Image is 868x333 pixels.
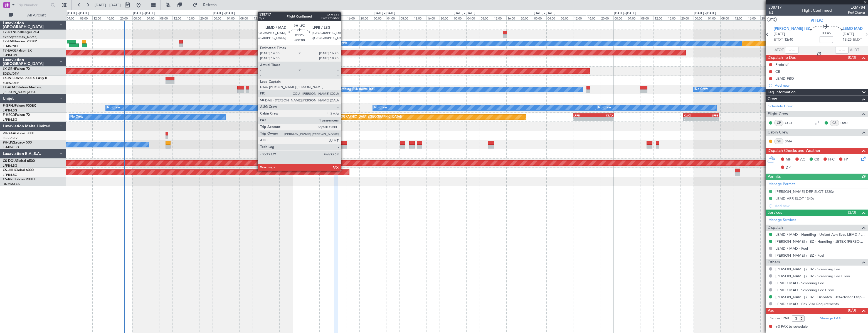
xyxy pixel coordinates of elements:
[775,324,808,330] span: +3 PAX to schedule
[3,169,15,172] span: CS-JHH
[14,13,59,17] span: All Aircraft
[734,15,747,20] div: 12:00
[3,132,15,135] span: 9H-YAA
[775,246,808,251] a: LEMD / MAD - Fuel
[386,15,400,20] div: 04:00
[573,117,593,121] div: -
[747,15,760,20] div: 16:00
[775,274,850,278] a: [PERSON_NAME] / IBZ - Screening Fee Crew
[775,267,840,271] a: [PERSON_NAME] / IBZ - Screening Fee
[573,15,586,20] div: 12:00
[493,15,506,20] div: 12:00
[850,47,859,53] span: ALDT
[294,11,315,16] div: [DATE] - [DATE]
[3,35,37,39] a: EVRA/[PERSON_NAME]
[768,259,780,266] span: Others
[440,15,453,20] div: 20:00
[3,90,36,94] a: [PERSON_NAME]/QSA
[132,15,146,20] div: 00:00
[593,117,613,121] div: -
[480,15,493,20] div: 08:00
[820,316,841,321] a: Manage PAX
[293,15,306,20] div: 00:00
[3,77,14,80] span: LX-INB
[853,37,862,43] span: ELDT
[560,15,573,20] div: 08:00
[3,159,35,163] a: CS-DOUGlobal 6500
[802,8,832,13] div: Flight Confirmed
[768,308,774,314] span: Pax
[786,157,791,162] span: MF
[640,15,654,20] div: 08:00
[324,85,374,94] div: No Crew Hamburg (Fuhlsbuttel Intl)
[66,15,79,20] div: 04:00
[426,15,440,20] div: 16:00
[768,55,796,61] span: Dispatch To-Dos
[654,15,667,20] div: 12:00
[3,169,34,172] a: CS-JHHGlobal 6000
[775,288,834,292] a: LEMD / MAD - Screening Fee Crew
[199,15,213,20] div: 20:00
[843,26,863,32] span: LEMD MAD
[533,15,546,20] div: 00:00
[3,118,17,122] a: LFPB/LBG
[844,157,848,162] span: FP
[226,15,239,20] div: 04:00
[107,104,120,112] div: No Crew
[843,31,854,37] span: [DATE]
[768,316,789,321] label: Planned PAX
[3,72,19,76] a: EDLW/DTM
[79,15,92,20] div: 08:00
[822,31,831,36] span: 00:45
[848,4,865,10] span: LXM784
[346,15,359,20] div: 16:00
[785,120,797,125] a: CGU
[768,4,782,10] span: 538717
[190,1,223,9] button: Refresh
[374,104,387,112] div: No Crew
[768,96,777,102] span: Crew
[684,117,701,121] div: -
[92,15,106,20] div: 12:00
[774,26,810,32] span: [PERSON_NAME] IBZ
[198,3,222,7] span: Refresh
[775,69,780,74] div: CB
[546,15,560,20] div: 04:00
[684,114,701,117] div: KLAX
[695,85,708,94] div: No Crew
[768,225,783,231] span: Dispatch
[786,165,791,171] span: DP
[172,15,186,20] div: 12:00
[694,11,716,16] div: [DATE] - [DATE]
[3,104,36,108] a: F-GPNJFalcon 900EX
[3,108,17,113] a: LFPB/LBG
[3,136,18,140] a: FCBB/BZV
[830,120,839,126] div: CS
[775,253,824,258] a: [PERSON_NAME] / IBZ - Fuel
[3,86,16,89] span: LX-AOA
[573,114,593,117] div: LFPB
[3,67,15,71] span: LX-GBH
[3,178,36,181] a: CS-RRCFalcon 900LX
[600,15,613,20] div: 20:00
[768,104,793,109] a: Schedule Crew
[3,132,34,135] a: 9H-YAAGlobal 5000
[598,104,611,112] div: No Crew
[253,15,266,20] div: 12:00
[453,15,466,20] div: 00:00
[17,1,49,9] input: Trip Number
[775,47,784,53] span: ATOT
[775,83,865,88] div: Add new
[720,15,734,20] div: 08:00
[314,113,402,121] div: Planned Maint [GEOGRAPHIC_DATA] ([GEOGRAPHIC_DATA])
[3,182,20,186] a: DNMM/LOS
[767,17,777,22] button: UTC
[3,141,32,144] a: 9H-LPZLegacy 500
[3,31,39,34] a: T7-DYNChallenger 604
[3,113,15,117] span: F-HECD
[775,302,839,306] a: LEMD / MAD - Pax Visa Requirements
[333,15,346,20] div: 12:00
[3,67,30,71] a: LX-GBHFalcon 7X
[95,3,121,8] span: [DATE] - [DATE]
[266,15,279,20] div: 16:00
